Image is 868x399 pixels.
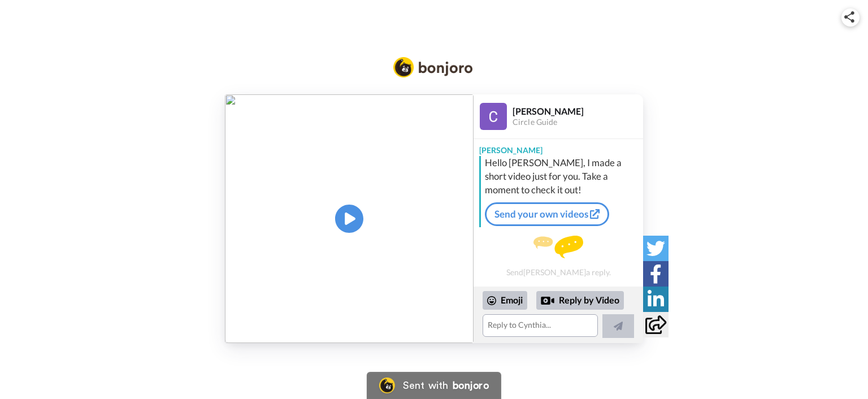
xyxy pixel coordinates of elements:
div: Circle Guide [513,118,643,127]
img: a0420567-e9a3-490a-864b-05b549f6cbef-thumb.jpg [225,94,474,343]
div: Reply by Video [541,294,554,307]
div: Send [PERSON_NAME] a reply. [474,232,643,281]
div: [PERSON_NAME] [513,106,643,116]
a: Send your own videos [485,202,609,226]
img: message.svg [533,236,583,258]
div: Reply by Video [536,291,624,310]
a: Bonjoro Logo [367,372,501,399]
img: Profile Image [480,103,507,130]
div: Hello [PERSON_NAME], I made a short video just for you. Take a moment to check it out! [485,156,640,197]
img: Bonjoro Logo [393,57,472,77]
img: ic_share.svg [844,11,854,23]
div: [PERSON_NAME] [474,139,643,156]
div: Emoji [483,291,527,309]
